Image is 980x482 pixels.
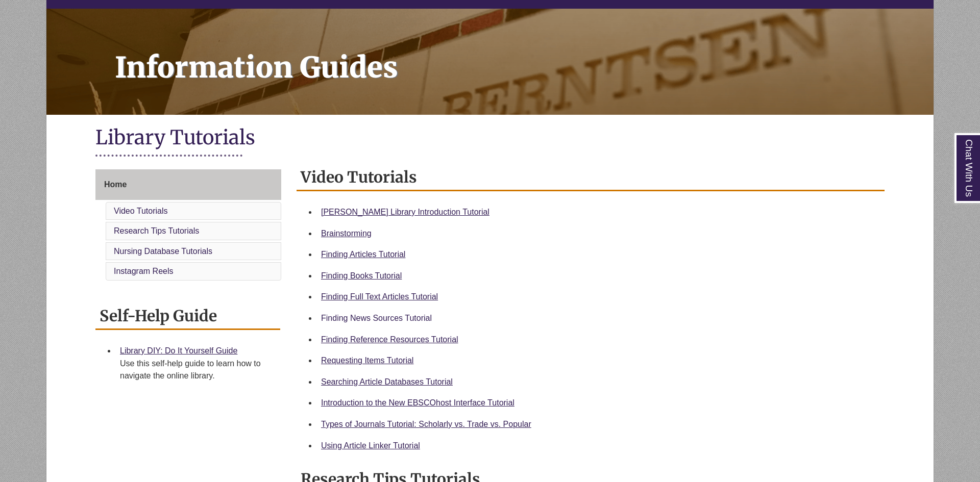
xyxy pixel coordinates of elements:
[95,169,281,283] div: Guide Page Menu
[120,346,237,355] a: Library DIY: Do It Yourself Guide
[114,226,199,235] a: Research Tips Tutorials
[321,377,453,386] a: Searching Article Databases Tutorial
[46,9,934,115] a: Information Guides
[104,180,127,189] span: Home
[321,271,402,280] a: Finding Books Tutorial
[95,169,281,200] a: Home
[114,247,212,256] a: Nursing Database Tutorials
[321,441,420,450] a: Using Article Linker Tutorial
[321,356,413,365] a: Requesting Items Tutorial
[321,335,458,344] a: Finding Reference Resources Tutorial
[95,303,280,330] h2: Self-Help Guide
[321,398,514,407] a: Introduction to the New EBSCOhost Interface Tutorial
[321,208,489,216] a: [PERSON_NAME] Library Introduction Tutorial
[321,314,432,322] a: Finding News Sources Tutorial
[114,267,174,275] a: Instagram Reels
[104,9,934,102] h1: Information Guides
[120,358,272,382] div: Use this self-help guide to learn how to navigate the online library.
[321,250,405,259] a: Finding Articles Tutorial
[321,420,531,428] a: Types of Journals Tutorial: Scholarly vs. Trade vs. Popular
[321,229,372,238] a: Brainstorming
[95,125,885,152] h1: Library Tutorials
[321,292,438,301] a: Finding Full Text Articles Tutorial
[297,164,885,191] h2: Video Tutorials
[114,207,168,215] a: Video Tutorials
